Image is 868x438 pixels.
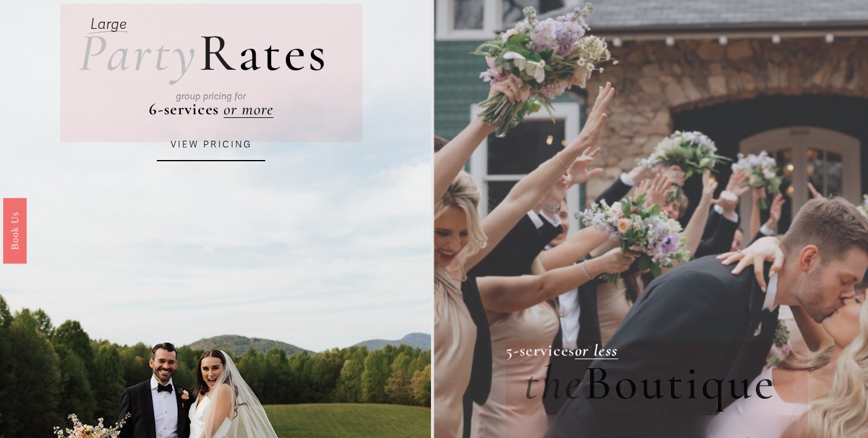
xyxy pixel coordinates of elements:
[524,354,584,412] em: the
[90,16,127,33] em: Large
[506,341,575,360] strong: 5-services
[78,26,329,80] h2: ates
[78,20,199,85] em: Party
[3,198,27,264] a: Book Us
[199,20,237,85] span: R
[157,129,265,161] a: VIEW PRICING
[584,354,776,412] span: Boutique
[575,341,618,360] a: or less
[176,91,246,102] em: group pricing for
